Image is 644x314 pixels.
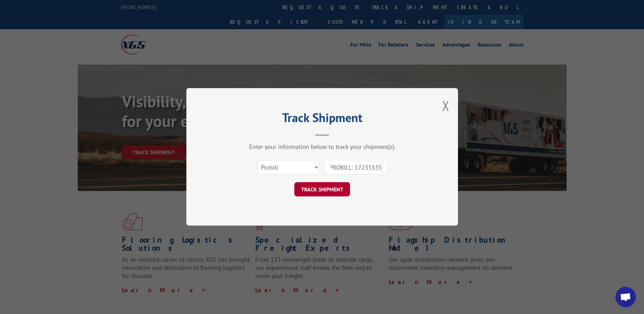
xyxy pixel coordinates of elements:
[442,97,449,115] button: Close modal
[294,182,350,197] button: TRACK SHIPMENT
[615,287,636,307] div: Open chat
[220,143,424,151] div: Enter your information below to track your shipment(s).
[325,160,387,175] input: Number(s)
[220,113,424,126] h2: Track Shipment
